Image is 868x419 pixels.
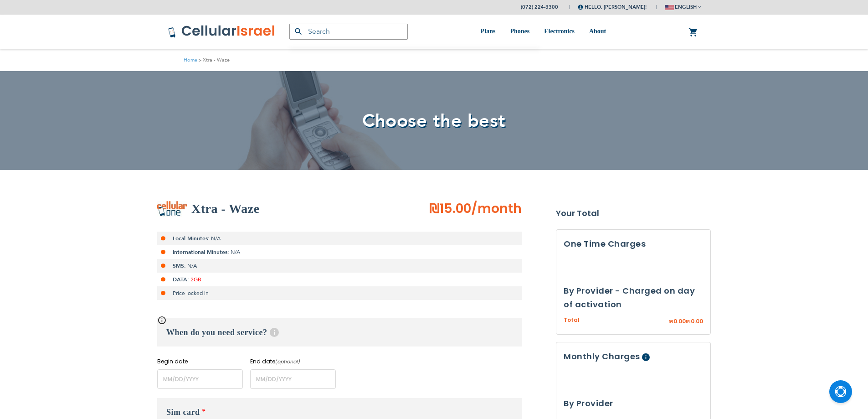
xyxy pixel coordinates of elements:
strong: Your Total [556,207,711,220]
img: Xtra - Waze [157,201,187,217]
input: Search [289,24,408,40]
strong: International Minutes: [173,248,229,256]
span: Monthly Charges [564,351,640,362]
span: Help [642,353,650,361]
span: N/A [211,235,221,242]
span: ₪15.00 [429,200,471,217]
strong: SMS: [173,262,186,269]
span: N/A [231,248,240,256]
span: 0.00 [691,317,703,325]
i: (optional) [275,358,300,365]
li: Xtra - Waze [197,56,230,64]
span: Sim card [166,408,200,417]
h3: One Time Charges [564,237,703,251]
input: MM/DD/YYYY [250,369,336,389]
h3: By Provider [564,397,703,410]
span: ₪ [668,318,673,326]
a: Electronics [544,15,575,49]
span: About [589,28,606,35]
strong: Local Minutes: [173,235,210,242]
a: Plans [481,15,496,49]
span: Total [564,316,580,325]
strong: DATA: [173,276,189,283]
label: End date [250,357,336,366]
img: Cellular Israel Logo [168,25,276,38]
span: Hello, [PERSON_NAME]! [578,4,647,10]
span: 2GB [190,276,201,283]
span: /month [471,200,522,218]
button: english [665,0,701,14]
h3: When do you need service? [157,318,522,347]
span: 0.00 [673,317,686,325]
img: english [665,5,674,10]
li: Price locked in [157,286,522,300]
a: (072) 224-3300 [521,4,558,10]
h3: By Provider - Charged on day of activation [564,284,703,311]
span: Phones [510,28,529,35]
span: Choose the best [362,109,506,134]
span: N/A [187,262,197,269]
input: MM/DD/YYYY [157,369,243,389]
span: ₪ [686,318,691,326]
a: Phones [510,15,529,49]
a: About [589,15,606,49]
label: Begin date [157,357,243,366]
span: Plans [481,28,496,35]
span: Electronics [544,28,575,35]
h2: Xtra - Waze [191,200,260,218]
a: Home [184,57,197,63]
span: Help [270,328,279,337]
